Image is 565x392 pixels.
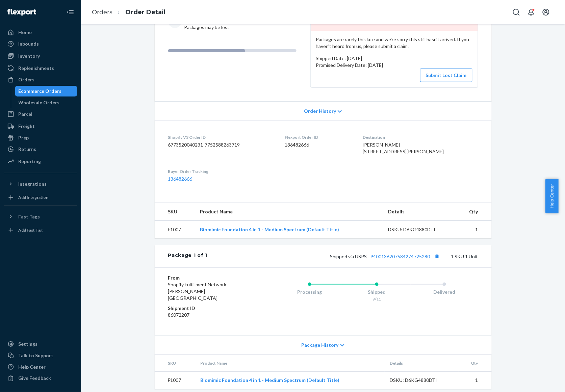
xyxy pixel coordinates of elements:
td: 1 [459,372,491,390]
th: SKU [155,355,195,372]
a: Returns [4,144,77,155]
div: Wholesale Orders [19,99,60,106]
span: Shopify Fulfillment Network [PERSON_NAME][GEOGRAPHIC_DATA] [168,282,227,301]
a: Add Fast Tag [4,225,77,236]
div: Delivered [411,289,478,295]
div: DSKU: D6KG4880DTI [390,377,454,384]
dd: 6773520040231-7752588263719 [168,141,274,148]
span: [PERSON_NAME] [STREET_ADDRESS][PERSON_NAME] [363,142,444,154]
div: Replenishments [18,65,54,72]
p: Packages are rarely this late and we're sorry this still hasn't arrived. If you haven't heard fro... [316,36,472,50]
div: Add Integration [18,194,48,200]
button: Integrations [4,179,77,189]
button: Open notifications [524,5,538,19]
dt: Shipment ID [168,305,249,312]
div: Help Center [18,364,46,370]
a: Replenishments [4,63,77,74]
div: Talk to Support [18,352,53,359]
a: Inbounds [4,38,77,49]
div: Returns [18,146,36,153]
div: 1 SKU 1 Unit [207,252,478,261]
div: Integrations [18,181,47,187]
div: Freight [18,123,35,130]
span: Order History [304,108,336,114]
th: Product Name [195,203,383,221]
th: Details [385,355,459,372]
button: Open account menu [539,5,553,19]
p: Promised Delivery Date: [DATE] [316,62,472,69]
span: Package History [302,342,339,348]
a: Add Integration [4,192,77,203]
dd: 136482666 [285,141,352,148]
div: 9/11 [343,296,411,302]
dd: 86072207 [168,312,249,318]
button: Copy tracking number [433,252,442,261]
button: Submit Lost Claim [420,69,472,82]
button: Help Center [545,179,559,213]
th: Qty [459,355,491,372]
div: Parcel [18,111,32,117]
a: Prep [4,132,77,143]
div: Prep [18,134,29,141]
div: Processing [276,289,343,295]
dt: Destination [363,134,478,140]
a: Help Center [4,362,77,372]
button: Fast Tags [4,211,77,222]
div: Add Fast Tag [18,227,43,233]
p: Shipped Date: [DATE] [316,55,472,62]
a: 136482666 [168,176,192,182]
div: Settings [18,341,37,347]
div: Shipped [343,289,411,295]
a: Freight [4,121,77,132]
div: Give Feedback [18,375,51,382]
button: Open Search Box [510,5,523,19]
td: F1007 [155,372,195,390]
th: Qty [457,203,492,221]
th: Product Name [195,355,385,372]
a: Ecommerce Orders [15,86,77,97]
th: SKU [155,203,195,221]
dt: Shopify V3 Order ID [168,134,274,140]
td: 1 [457,221,492,239]
button: Give Feedback [4,373,77,384]
a: Parcel [4,109,77,120]
a: Biomimic Foundation 4 in 1 - Medium Spectrum (Default Title) [200,227,339,232]
a: Settings [4,339,77,349]
div: Fast Tags [18,213,40,220]
dt: Flexport Order ID [285,134,352,140]
a: Talk to Support [4,350,77,361]
a: Reporting [4,156,77,167]
div: Orders [18,76,34,83]
span: Shipped via USPS [330,254,442,259]
button: Close Navigation [63,5,77,19]
div: Inventory [18,53,40,59]
dt: Buyer Order Tracking [168,168,274,174]
a: Orders [4,74,77,85]
ol: breadcrumbs [86,2,171,22]
dt: From [168,275,249,281]
div: Package 1 of 1 [168,252,208,261]
div: Ecommerce Orders [19,88,62,95]
a: Wholesale Orders [15,97,77,108]
a: Home [4,27,77,38]
th: Details [383,203,457,221]
a: 9400136207584274725280 [371,254,430,259]
div: Home [18,29,32,36]
div: Inbounds [18,41,39,47]
td: F1007 [155,221,195,239]
a: Biomimic Foundation 4 in 1 - Medium Spectrum (Default Title) [201,377,340,383]
a: Inventory [4,51,77,61]
div: DSKU: D6KG4880DTI [388,226,452,233]
div: Reporting [18,158,41,165]
img: Flexport logo [7,9,36,16]
a: Order Detail [125,8,165,16]
a: Orders [92,8,112,16]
